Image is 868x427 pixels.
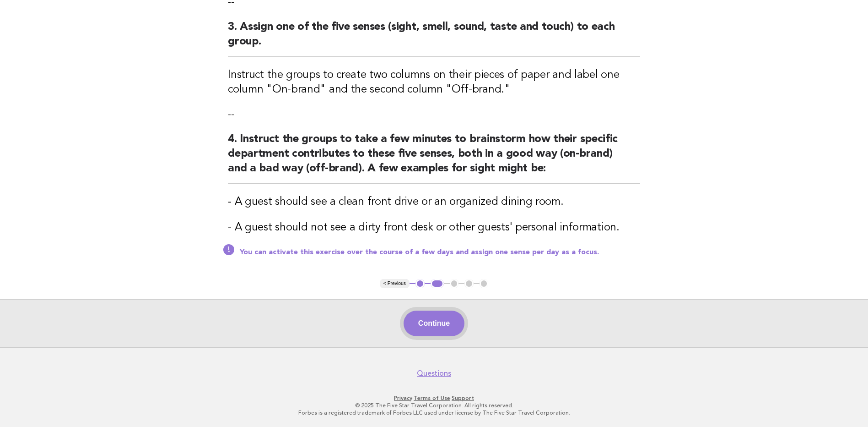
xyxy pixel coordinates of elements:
[380,279,410,288] button: < Previous
[228,68,640,97] h3: Instruct the groups to create two columns on their pieces of paper and label one column "On-brand...
[240,248,640,257] p: You can activate this exercise over the course of a few days and assign one sense per day as a fo...
[414,395,450,401] a: Terms of Use
[417,369,451,378] a: Questions
[452,395,474,401] a: Support
[415,279,425,288] button: 1
[228,20,640,57] h2: 3. Assign one of the five senses (sight, smell, sound, taste and touch) to each group.
[404,311,464,336] button: Continue
[154,394,714,402] p: · ·
[228,108,640,121] p: --
[154,402,714,409] p: © 2025 The Five Star Travel Corporation. All rights reserved.
[228,195,640,209] h3: - A guest should see a clean front drive or an organized dining room.
[228,132,640,184] h2: 4. Instruct the groups to take a few minutes to brainstorm how their specific department contribu...
[154,409,714,416] p: Forbes is a registered trademark of Forbes LLC used under license by The Five Star Travel Corpora...
[228,220,640,235] h3: - A guest should not see a dirty front desk or other guests' personal information.
[431,279,444,288] button: 2
[394,395,412,401] a: Privacy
